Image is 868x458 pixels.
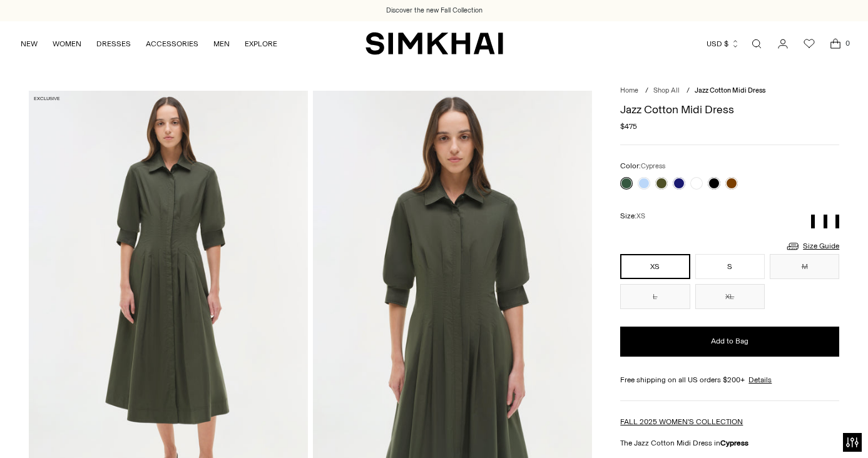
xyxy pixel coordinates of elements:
[245,30,277,58] a: EXPLORE
[620,86,839,96] nav: breadcrumbs
[365,31,503,56] a: SIMKHAI
[620,327,839,357] button: Add to Bag
[707,30,740,58] button: USD $
[146,30,198,58] a: ACCESSORIES
[213,30,230,58] a: MEN
[770,31,795,56] a: Go to the account page
[620,437,839,449] p: The Jazz Cotton Midi Dress in
[386,6,483,16] a: Discover the new Fall Collection
[797,31,822,56] a: Wishlist
[645,86,648,96] div: /
[720,439,748,447] strong: Cypress
[96,30,131,58] a: DRESSES
[695,284,765,309] button: XL
[744,31,769,56] a: Open search modal
[636,212,645,220] span: XS
[620,210,645,222] label: Size:
[695,86,765,94] span: Jazz Cotton Midi Dress
[711,336,748,347] span: Add to Bag
[842,38,853,49] span: 0
[687,86,690,96] div: /
[641,162,665,170] span: Cypress
[653,86,680,94] a: Shop All
[620,284,690,309] button: L
[53,30,81,58] a: WOMEN
[770,254,839,279] button: M
[620,254,690,279] button: XS
[620,104,839,115] h1: Jazz Cotton Midi Dress
[823,31,848,56] a: Open cart modal
[620,160,665,172] label: Color:
[620,374,839,385] div: Free shipping on all US orders $200+
[620,121,637,132] span: $475
[21,30,38,58] a: NEW
[620,417,743,426] a: FALL 2025 WOMEN'S COLLECTION
[748,374,772,385] a: Details
[695,254,765,279] button: S
[620,86,638,94] a: Home
[785,238,839,254] a: Size Guide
